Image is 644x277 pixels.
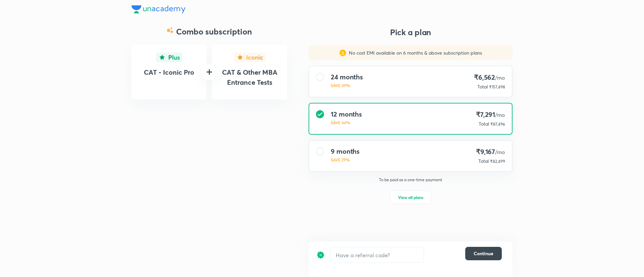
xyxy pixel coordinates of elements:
img: - [205,68,213,76]
span: ₹87,496 [490,122,505,127]
h4: 24 months [331,73,363,81]
span: ₹82,499 [490,159,505,164]
p: No cost EMI available on 6 months & above subscription plans [346,50,482,56]
p: Total [477,83,488,90]
p: To be paid as a one-time payment [303,177,518,183]
span: ₹157,498 [489,84,505,89]
h3: Combo subscription [176,27,252,37]
span: /mo [495,148,505,155]
span: View all plans [398,194,423,201]
h4: CAT - Iconic Pro [141,67,197,77]
h4: ₹7,291 [476,110,505,119]
span: /mo [495,111,505,118]
h4: 9 months [331,147,360,155]
button: View all plans [390,191,432,204]
p: SAVE 29% [331,157,360,163]
p: SAVE 44% [331,120,362,126]
h4: 12 months [331,110,362,118]
h4: CAT & Other MBA Entrance Tests [222,67,278,87]
p: Total [479,121,489,127]
input: Have a referral code? [330,247,424,263]
img: - [156,53,182,62]
img: sales discount [339,50,346,56]
img: discount [317,247,325,263]
h4: ₹9,167 [476,147,505,156]
span: Continue [474,250,493,257]
p: SAVE 49% [331,82,363,88]
span: /mo [495,74,505,81]
img: Company Logo [131,5,185,13]
h4: ₹6,562 [474,73,505,82]
img: - [234,53,266,62]
h3: Pick a plan [309,27,513,38]
p: Total [478,158,489,164]
img: - [167,27,173,33]
button: Continue [465,247,502,260]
